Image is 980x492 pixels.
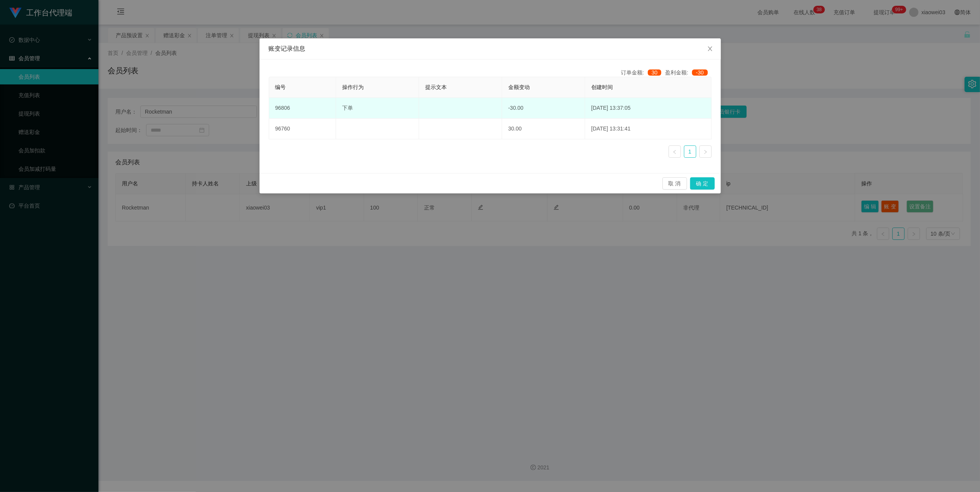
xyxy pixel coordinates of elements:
[342,84,364,90] span: 操作行为
[665,69,711,77] div: 盈利金额:
[703,150,708,154] i: 图标: right
[699,38,721,60] button: Close
[707,46,713,52] i: 图标: close
[669,145,681,158] li: 上一页
[585,98,712,119] td: [DATE] 13:37:05
[591,84,613,90] span: 创建时间
[672,150,677,154] i: 图标: left
[621,69,665,77] div: 订单金额:
[269,119,336,139] td: 96760
[699,145,712,158] li: 下一页
[690,177,715,190] button: 确 定
[585,119,712,139] td: [DATE] 13:31:41
[662,177,687,190] button: 取 消
[275,84,286,90] span: 编号
[508,84,530,90] span: 金额变动
[502,119,585,139] td: 30.00
[502,98,585,119] td: -30.00
[648,69,662,76] span: 30
[692,69,707,76] span: -30
[269,98,336,119] td: 96806
[684,145,696,158] li: 1
[336,98,419,119] td: 下单
[425,84,447,90] span: 提示文本
[269,45,712,53] div: 账变记录信息
[684,146,696,157] a: 1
